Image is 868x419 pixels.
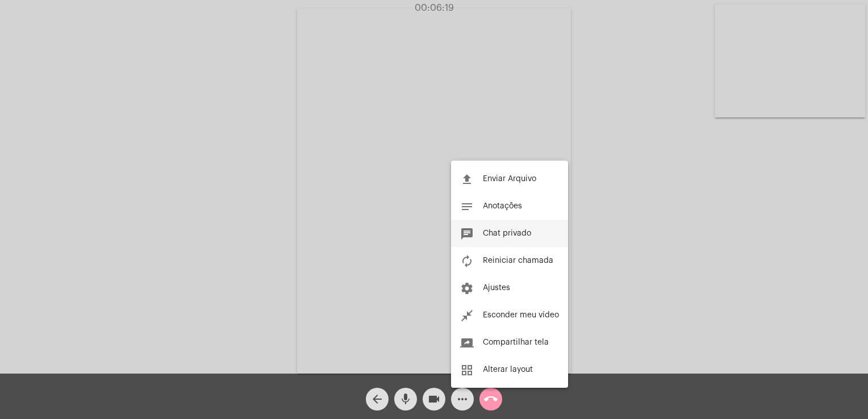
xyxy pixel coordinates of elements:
span: Alterar layout [483,366,533,374]
span: Reiniciar chamada [483,257,553,265]
span: Ajustes [483,284,510,292]
mat-icon: notes [460,200,474,213]
span: Esconder meu vídeo [483,311,559,319]
mat-icon: close_fullscreen [460,309,474,322]
mat-icon: chat [460,227,474,241]
span: Compartilhar tela [483,338,549,346]
mat-icon: settings [460,282,474,295]
mat-icon: autorenew [460,254,474,268]
mat-icon: screen_share [460,336,474,350]
span: Enviar Arquivo [483,175,536,183]
span: Chat privado [483,229,531,237]
mat-icon: file_upload [460,173,474,186]
mat-icon: grid_view [460,363,474,377]
span: Anotações [483,202,522,210]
